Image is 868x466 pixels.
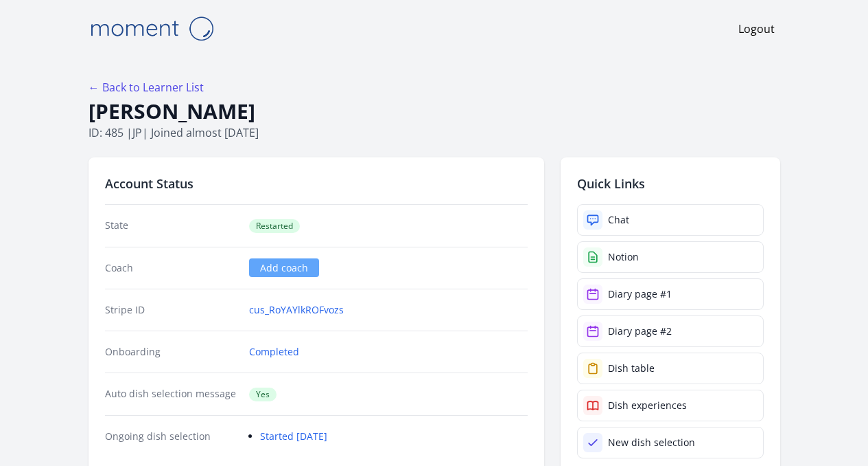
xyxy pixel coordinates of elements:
[105,219,239,233] dt: State
[132,125,142,140] span: jp
[738,21,775,37] a: Logout
[249,388,277,401] span: Yes
[577,390,764,421] a: Dish experiences
[83,11,220,46] img: Moment
[89,124,780,141] p: ID: 485 | | Joined almost [DATE]
[249,345,299,359] a: Completed
[577,241,764,273] a: Notion
[608,436,695,450] div: New dish selection
[608,213,629,227] div: Chat
[105,303,239,317] dt: Stripe ID
[249,303,344,317] a: cus_RoYAYlkROFvozs
[105,430,239,443] dt: Ongoing dish selection
[608,250,639,264] div: Notion
[577,353,764,384] a: Dish table
[105,387,239,401] dt: Auto dish selection message
[577,427,764,458] a: New dish selection
[249,219,300,233] span: Restarted
[89,80,204,95] a: ← Back to Learner List
[105,345,239,359] dt: Onboarding
[608,362,655,375] div: Dish table
[105,174,528,193] h2: Account Status
[89,98,780,124] h1: [PERSON_NAME]
[608,399,687,412] div: Dish experiences
[249,258,319,277] a: Add coach
[577,174,764,193] h2: Quick Links
[105,261,239,275] dt: Coach
[608,324,672,338] div: Diary page #2
[577,315,764,347] a: Diary page #2
[577,204,764,236] a: Chat
[608,287,672,301] div: Diary page #1
[577,278,764,310] a: Diary page #1
[260,430,327,443] a: Started [DATE]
